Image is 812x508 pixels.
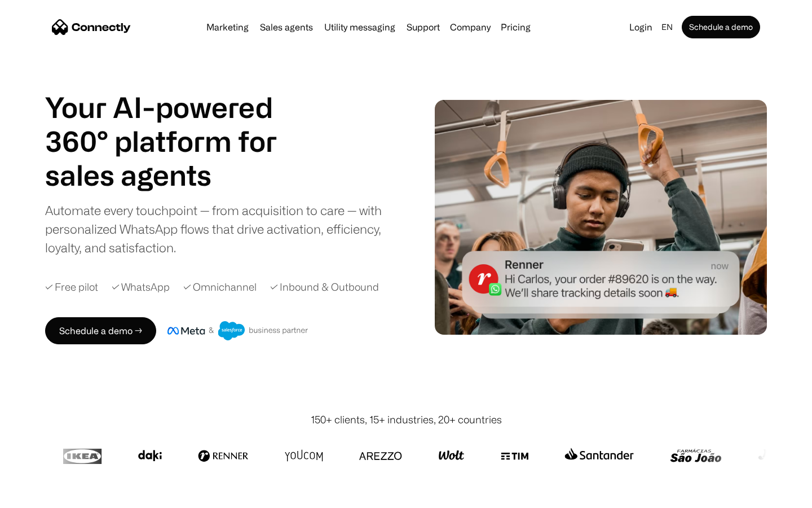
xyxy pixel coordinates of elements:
[167,321,308,340] img: Meta and Salesforce business partner badge.
[11,487,68,504] aside: Language selected: English
[23,488,68,504] ul: Language list
[496,23,535,32] a: Pricing
[661,19,673,35] div: en
[45,90,304,158] h1: Your AI-powered 360° platform for
[45,158,304,192] h1: sales agents
[202,23,253,32] a: Marketing
[625,19,657,35] a: Login
[45,317,156,344] a: Schedule a demo →
[45,201,400,257] div: Automate every touchpoint — from acquisition to care — with personalized WhatsApp flows that driv...
[45,279,98,295] div: ✓ Free pilot
[112,279,170,295] div: ✓ WhatsApp
[183,279,257,295] div: ✓ Omnichannel
[270,279,379,295] div: ✓ Inbound & Outbound
[402,23,444,32] a: Support
[311,412,502,427] div: 150+ clients, 15+ industries, 20+ countries
[450,19,491,35] div: Company
[320,23,400,32] a: Utility messaging
[682,16,760,38] a: Schedule a demo
[255,23,317,32] a: Sales agents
